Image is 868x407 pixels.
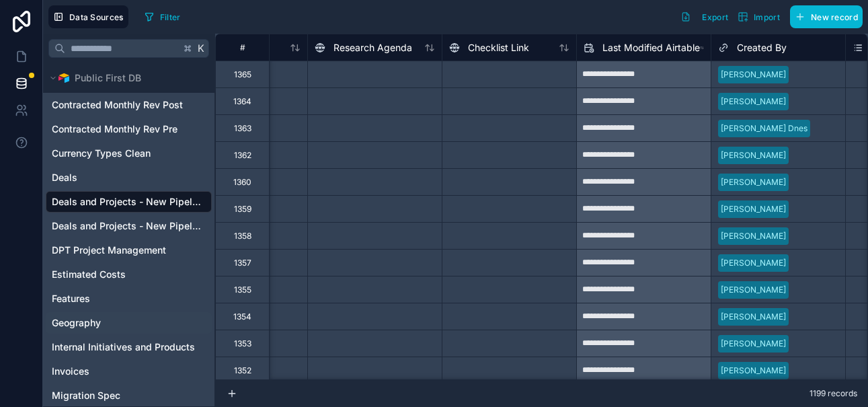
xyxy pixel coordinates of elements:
[46,361,212,382] div: Invoices
[75,71,141,85] span: Public First DB
[721,176,786,188] div: [PERSON_NAME]
[52,389,120,402] span: Migration Spec
[721,257,786,269] div: [PERSON_NAME]
[46,143,212,164] div: Currency Types Clean
[721,365,786,377] div: [PERSON_NAME]
[52,244,203,257] a: DPT Project Management
[48,5,128,28] button: Data Sources
[46,69,204,87] button: Airtable LogoPublic First DB
[234,150,251,161] div: 1362
[52,219,203,233] a: Deals and Projects - New Pipeline (AK Dupe)
[676,5,733,28] button: Export
[234,69,251,80] div: 1365
[58,73,69,83] img: Airtable Logo
[234,258,251,268] div: 1357
[721,203,786,215] div: [PERSON_NAME]
[233,96,251,107] div: 1364
[69,12,124,22] span: Data Sources
[733,5,785,28] button: Import
[52,171,203,184] a: Deals
[46,264,212,285] div: Estimated Costs
[52,316,101,330] span: Geography
[52,122,203,136] a: Contracted Monthly Rev Pre
[46,239,212,261] div: DPT Project Management
[702,12,728,22] span: Export
[811,12,858,22] span: New record
[721,149,786,161] div: [PERSON_NAME]
[52,365,203,378] a: Invoices
[52,98,183,112] span: Contracted Monthly Rev Post
[46,312,212,334] div: Geography
[721,338,786,350] div: [PERSON_NAME]
[721,69,786,81] div: [PERSON_NAME]
[46,191,212,213] div: Deals and Projects - New Pipeline
[52,292,203,305] a: Features
[46,288,212,309] div: Features
[52,340,195,354] span: Internal Initiatives and Products
[52,268,126,281] span: Estimated Costs
[234,338,251,349] div: 1353
[46,215,212,237] div: Deals and Projects - New Pipeline (AK Dupe)
[234,123,251,134] div: 1363
[46,336,212,358] div: Internal Initiatives and Products
[52,122,177,136] span: Contracted Monthly Rev Pre
[52,365,89,378] span: Invoices
[196,44,206,53] span: K
[737,41,787,54] span: Created By
[810,388,857,399] span: 1199 records
[754,12,780,22] span: Import
[721,122,807,135] div: [PERSON_NAME] Dnes
[602,41,700,54] span: Last Modified Airtable
[46,167,212,188] div: Deals
[52,98,203,112] a: Contracted Monthly Rev Post
[52,147,151,160] span: Currency Types Clean
[234,365,251,376] div: 1352
[234,231,251,242] div: 1358
[52,244,166,257] span: DPT Project Management
[52,268,203,281] a: Estimated Costs
[333,41,412,54] span: Research Agenda
[790,5,863,28] button: New record
[721,284,786,296] div: [PERSON_NAME]
[233,311,251,322] div: 1354
[785,5,863,28] a: New record
[46,118,212,140] div: Contracted Monthly Rev Pre
[234,204,251,215] div: 1359
[52,316,203,330] a: Geography
[226,42,259,52] div: #
[43,63,214,406] div: scrollable content
[233,177,251,188] div: 1360
[721,311,786,323] div: [PERSON_NAME]
[52,340,203,354] a: Internal Initiatives and Products
[46,385,212,406] div: Migration Spec
[52,389,203,402] a: Migration Spec
[139,7,186,27] button: Filter
[52,147,203,160] a: Currency Types Clean
[46,94,212,116] div: Contracted Monthly Rev Post
[234,285,251,295] div: 1355
[721,96,786,108] div: [PERSON_NAME]
[160,12,181,22] span: Filter
[52,292,90,305] span: Features
[721,230,786,242] div: [PERSON_NAME]
[52,195,203,209] a: Deals and Projects - New Pipeline
[52,171,77,184] span: Deals
[468,41,529,54] span: Checklist Link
